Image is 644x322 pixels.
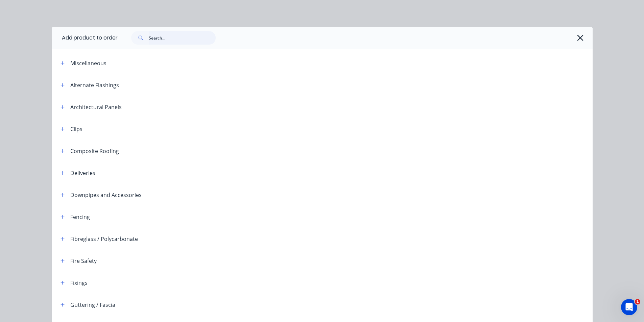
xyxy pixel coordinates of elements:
div: Downpipes and Accessories [70,191,142,199]
iframe: Intercom live chat [621,299,637,315]
div: Deliveries [70,169,95,177]
div: Add product to order [52,27,118,49]
div: Fencing [70,213,90,221]
input: Search... [149,31,216,45]
div: Clips [70,125,82,133]
div: Miscellaneous [70,59,106,67]
div: Fire Safety [70,257,97,265]
div: Alternate Flashings [70,81,119,89]
div: Guttering / Fascia [70,301,115,309]
div: Composite Roofing [70,147,119,155]
div: Fixings [70,279,88,287]
div: Architectural Panels [70,103,122,111]
span: 1 [635,299,640,304]
div: Fibreglass / Polycarbonate [70,235,138,243]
